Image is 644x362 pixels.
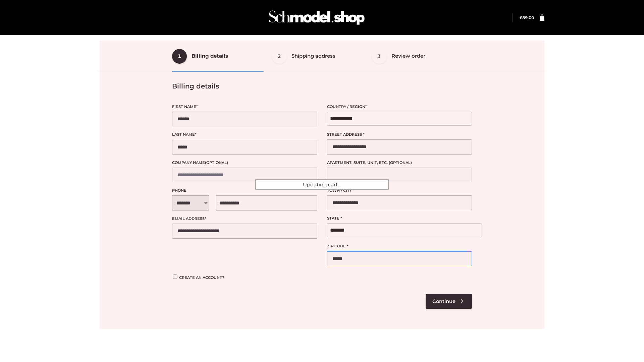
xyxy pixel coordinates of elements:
span: £ [520,15,522,20]
img: Schmodel Admin 964 [266,4,367,31]
a: £89.00 [520,15,534,20]
div: Updating cart... [255,179,389,190]
bdi: 89.00 [520,15,534,20]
